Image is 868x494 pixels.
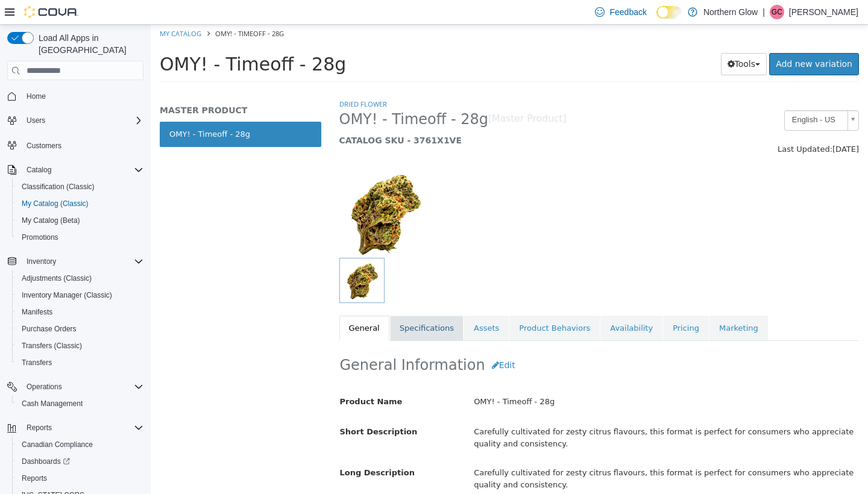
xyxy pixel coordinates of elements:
span: Dark Mode [656,19,657,19]
span: Adjustments (Classic) [22,274,92,283]
a: Assets [313,293,358,318]
span: Home [27,92,46,101]
span: [DATE] [682,122,708,131]
span: Feedback [609,6,646,18]
a: Reports [17,471,52,486]
button: Customers [2,136,148,154]
a: Product Behaviors [359,293,449,318]
button: Transfers (Classic) [12,337,148,354]
a: Adjustments (Classic) [17,271,96,286]
button: Classification (Classic) [12,178,148,195]
span: Product Name [189,374,252,383]
span: Classification (Classic) [22,182,95,192]
a: Customers [22,139,66,153]
a: My Catalog (Classic) [17,196,93,211]
span: Classification (Classic) [17,180,143,194]
span: My Catalog (Classic) [17,196,143,211]
button: Inventory [22,254,61,269]
a: Specifications [239,293,313,318]
button: Users [22,113,50,128]
span: Inventory [22,254,143,269]
span: Users [22,113,143,128]
button: Transfers [12,354,148,371]
button: Home [2,87,148,105]
span: Promotions [22,233,58,242]
button: Catalog [2,161,148,178]
span: Long Description [189,445,264,454]
button: Operations [22,380,67,394]
span: Inventory Manager (Classic) [17,288,143,302]
span: Transfers [22,358,52,367]
span: Canadian Compliance [22,440,93,449]
button: Users [2,112,148,129]
span: Transfers (Classic) [17,339,143,353]
button: Tools [570,30,617,52]
span: Dashboards [22,457,70,466]
span: Home [22,89,143,104]
div: Carefully cultivated for zesty citrus flavours, this format is perfect for consumers who apprecia... [314,440,717,472]
div: Gayle Church [770,5,784,19]
span: Operations [27,382,62,392]
a: Transfers (Classic) [17,339,87,353]
span: Cash Management [22,399,83,408]
span: English - US [634,88,692,107]
span: Reports [17,471,143,486]
span: My Catalog (Classic) [22,199,89,208]
span: Transfers (Classic) [22,341,82,351]
a: Canadian Compliance [17,437,98,452]
span: Inventory [27,257,56,266]
a: Marketing [559,293,617,318]
a: Availability [450,293,512,318]
a: Cash Management [17,396,87,411]
a: Manifests [17,305,57,319]
span: GC [772,5,782,19]
span: Short Description [189,404,267,413]
a: Pricing [512,293,558,318]
span: Canadian Compliance [17,437,143,452]
a: Dashboards [17,454,75,469]
button: Canadian Compliance [12,436,148,453]
small: [Master Product] [338,92,416,101]
h2: General Information [189,331,708,354]
span: Catalog [22,163,143,177]
button: Reports [22,421,57,435]
a: Promotions [17,230,63,245]
div: OMY! - Timeoff - 28g [314,369,717,390]
span: Load All Apps in [GEOGRAPHIC_DATA] [34,32,143,56]
span: Catalog [27,165,51,175]
a: English - US [634,87,708,108]
span: Promotions [17,230,143,245]
h5: CATALOG SKU - 3761X1VE [189,112,574,123]
img: Cova [24,6,78,18]
span: Purchase Orders [17,322,143,336]
a: Home [22,89,51,104]
span: Dashboards [17,454,143,469]
img: 150 [189,145,279,235]
span: Manifests [22,307,52,317]
span: OMY! - Timeoff - 28g [9,31,195,52]
span: Cash Management [17,396,143,411]
span: Purchase Orders [22,324,77,334]
button: My Catalog (Beta) [12,212,148,229]
a: Purchase Orders [17,322,81,336]
button: Manifests [12,304,148,320]
span: OMY! - Timeoff - 28g [189,87,338,106]
p: Northern Glow [703,5,758,19]
span: Manifests [17,305,143,319]
a: My Catalog (Beta) [17,213,85,228]
input: Dark Mode [656,6,682,19]
p: | [763,5,765,19]
span: Inventory Manager (Classic) [22,290,112,300]
button: Inventory Manager (Classic) [12,287,148,304]
h5: MASTER PRODUCT [9,82,171,93]
span: Reports [22,421,143,435]
a: Inventory Manager (Classic) [17,288,117,302]
span: OMY! - Timeoff - 28g [64,6,133,15]
button: Cash Management [12,395,148,412]
span: Customers [27,141,61,151]
button: Edit [335,331,371,354]
button: Operations [2,378,148,395]
button: Inventory [2,253,148,270]
span: My Catalog (Beta) [17,213,143,228]
p: [PERSON_NAME] [789,5,858,19]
